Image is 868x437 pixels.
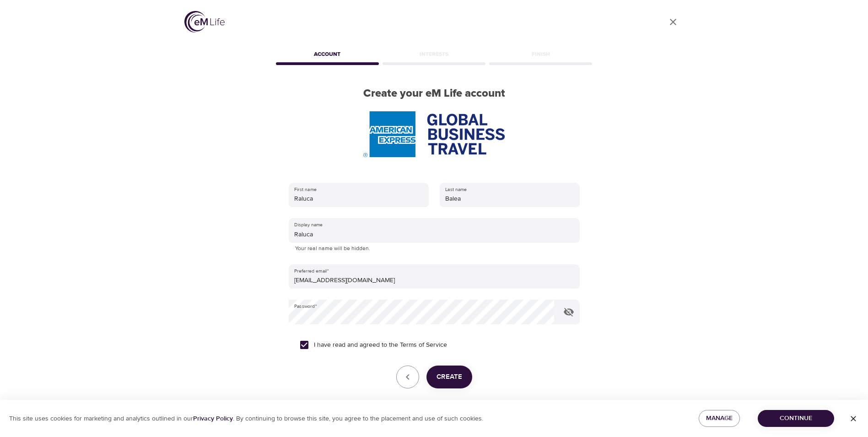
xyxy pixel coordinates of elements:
[314,340,447,350] span: I have read and agreed to the
[295,244,573,253] p: Your real name will be hidden.
[758,410,834,427] button: Continue
[662,11,684,33] a: close
[699,410,740,427] button: Manage
[193,415,233,423] a: Privacy Policy
[274,87,594,100] h2: Create your eM Life account
[437,371,462,383] span: Create
[765,413,827,424] span: Continue
[706,413,733,424] span: Manage
[363,111,504,157] img: AmEx%20GBT%20logo.png
[184,11,225,33] img: logo
[426,366,472,388] button: Create
[400,340,447,350] a: Terms of Service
